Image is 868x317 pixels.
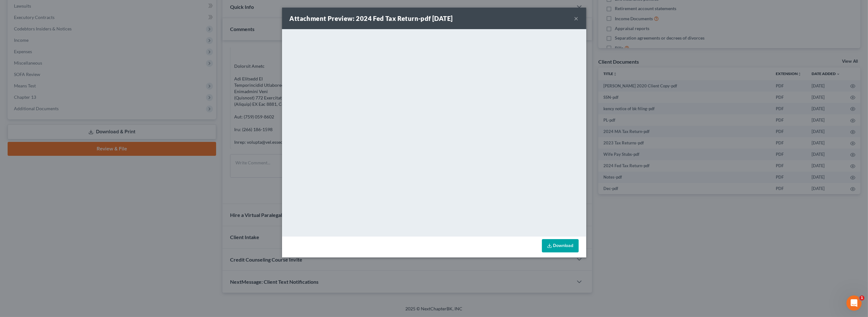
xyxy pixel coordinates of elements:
iframe: Intercom live chat [846,295,862,311]
button: × [574,15,579,22]
span: 1 [859,295,865,301]
iframe: <object ng-attr-data='[URL][DOMAIN_NAME]' type='application/pdf' width='100%' height='650px'></ob... [282,29,586,235]
a: Download [542,239,579,252]
strong: Attachment Preview: 2024 Fed Tax Return-pdf [DATE] [290,15,453,22]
